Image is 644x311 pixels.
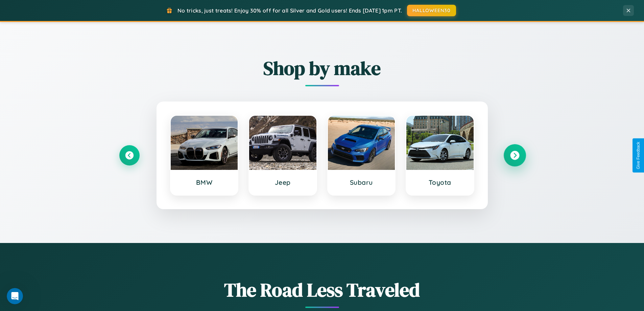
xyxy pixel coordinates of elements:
h1: The Road Less Traveled [119,277,525,303]
h3: Subaru [335,178,388,186]
span: No tricks, just treats! Enjoy 30% off for all Silver and Gold users! Ends [DATE] 1pm PT. [177,7,402,14]
h3: Jeep [256,178,310,186]
iframe: Intercom live chat [7,288,23,304]
h3: BMW [177,178,231,186]
button: HALLOWEEN30 [407,5,456,16]
div: Give Feedback [636,142,641,169]
h2: Shop by make [119,55,525,81]
h3: Toyota [413,178,467,186]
